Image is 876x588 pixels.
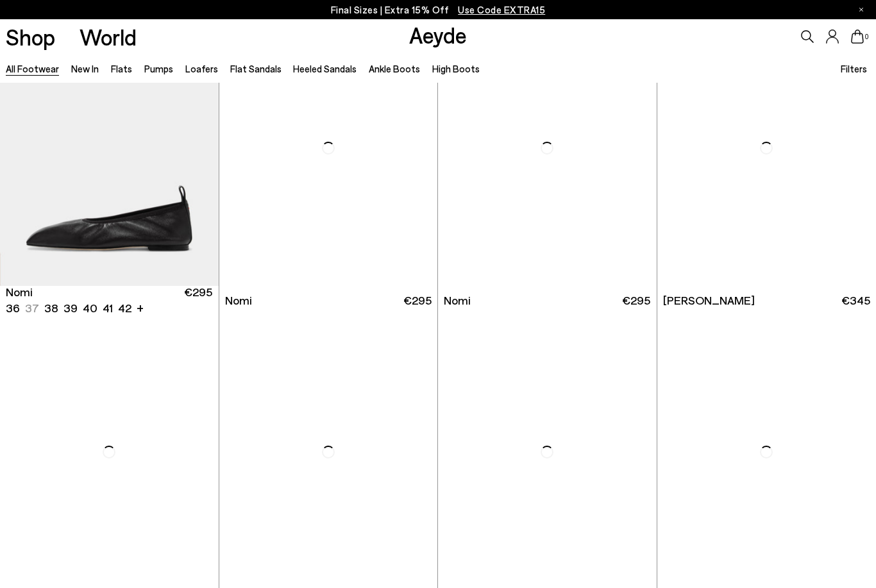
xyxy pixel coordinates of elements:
[6,63,59,74] a: All Footwear
[458,4,545,15] span: Navigate to /collections/ss25-final-sizes
[864,33,870,40] span: 0
[103,300,113,316] li: 41
[663,292,755,308] span: [PERSON_NAME]
[219,11,438,285] img: Nomi Ruched Flats
[80,26,137,48] a: World
[438,286,657,315] a: Nomi €295
[184,284,212,316] span: €295
[6,284,33,300] span: Nomi
[403,292,432,308] span: €295
[409,21,467,48] a: Aeyde
[622,292,650,308] span: €295
[111,63,132,74] a: Flats
[851,29,864,44] a: 0
[44,300,58,316] li: 38
[841,63,867,74] span: Filters
[331,2,546,18] p: Final Sizes | Extra 15% Off
[71,63,99,74] a: New In
[6,26,55,48] a: Shop
[118,300,131,316] li: 42
[63,300,78,316] li: 39
[438,11,657,285] img: Nomi Ruched Flats
[293,63,357,74] a: Heeled Sandals
[219,286,438,315] a: Nomi €295
[6,300,128,316] ul: variant
[230,63,282,74] a: Flat Sandals
[144,63,173,74] a: Pumps
[841,292,870,308] span: €345
[369,63,420,74] a: Ankle Boots
[225,292,252,308] span: Nomi
[83,300,97,316] li: 40
[444,292,471,308] span: Nomi
[185,63,218,74] a: Loafers
[432,63,480,74] a: High Boots
[6,300,20,316] li: 36
[137,299,144,316] li: +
